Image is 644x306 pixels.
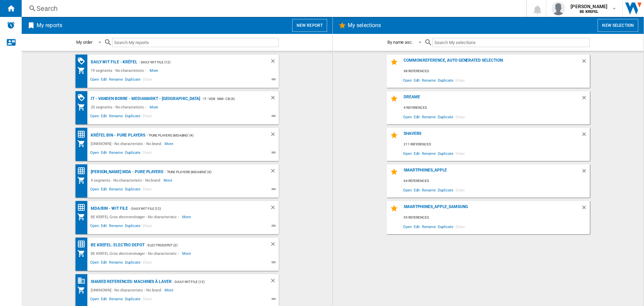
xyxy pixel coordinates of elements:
span: Edit [100,149,108,158]
div: DREAME [402,95,581,104]
div: Price Matrix [77,203,89,212]
span: Edit [100,259,108,267]
div: Shared references: Machines à laver [89,278,172,286]
div: [UNKNOWN] - No characteristic - No brand [89,286,165,294]
span: Share [142,296,153,304]
h2: My selections [346,19,382,32]
span: Rename [421,76,436,85]
div: Daily WIT file - Krëfel [89,58,137,66]
span: Open [402,76,413,85]
div: Common reference, auto generated selection [402,58,581,67]
span: Share [142,186,153,194]
span: More [150,66,159,75]
div: Price Matrix [77,240,89,248]
div: Delete [581,168,590,177]
div: My Assortment [77,213,89,221]
div: 19 segments - No characteristic - [89,66,150,75]
span: Edit [413,149,421,158]
button: New report [292,19,327,32]
img: profile.jpg [552,2,565,15]
span: Share [142,223,153,231]
div: Price Matrix [77,167,89,175]
div: 20 segments - No characteristic - [89,103,150,111]
span: Rename [421,185,436,195]
span: Edit [413,222,421,231]
div: My Assortment [77,249,89,258]
div: Delete [270,241,279,249]
div: Delete [270,278,279,286]
div: My order [76,40,92,45]
span: Duplicate [124,113,142,121]
div: [UNKNOWN] - No characteristic - No brand [89,140,165,148]
span: Duplicate [437,149,454,158]
span: Edit [100,76,108,84]
div: Price Matrix [77,130,89,139]
span: Edit [100,223,108,231]
span: Duplicate [437,222,454,231]
span: Edit [100,186,108,194]
span: Share [454,112,466,121]
span: More [182,213,192,221]
div: By name asc. [387,40,413,45]
span: Open [89,76,100,84]
div: Delete [581,95,590,104]
span: Open [89,186,100,194]
span: Open [402,222,413,231]
div: Delete [270,95,279,103]
div: 4 references [402,104,590,112]
div: Smartphones_Apple_Samsung [402,204,581,213]
div: [PERSON_NAME] MDA - Pure Players [89,168,163,176]
span: Open [89,223,100,231]
span: Open [402,112,413,121]
div: Delete [270,204,279,213]
div: Delete [581,204,590,213]
div: PROMOTIONS Matrix [77,94,89,102]
span: Rename [421,222,436,231]
div: PROMOTIONS Matrix [77,57,89,65]
div: 211 references [402,140,590,149]
span: More [182,249,192,258]
div: SMARTPHONES_APPLE [402,168,581,177]
span: Share [454,185,466,195]
div: 64 references [402,177,590,185]
h2: My reports [35,19,64,32]
span: [PERSON_NAME] [571,3,607,10]
span: Duplicate [124,186,142,194]
span: Open [89,296,100,304]
div: 95 references [402,213,590,222]
div: - ElectroDepot (2) [145,241,256,249]
span: Share [142,259,153,267]
span: Duplicate [437,76,454,85]
input: Search My reports [112,38,279,47]
div: - "Pure Players (MDABIN)" (4) [163,168,256,176]
span: More [165,140,174,148]
div: - Daily WIT file (12) [172,278,256,286]
span: Rename [108,113,124,121]
img: alerts-logo.svg [7,21,15,29]
button: New selection [598,19,638,32]
div: 4 segments - No characteristic - No brand [89,176,164,184]
span: Open [89,149,100,158]
span: Duplicate [124,149,142,158]
span: Share [142,76,153,84]
div: BE KREFEL:Gros electroménager - No characteristic - [89,249,182,258]
span: Share [454,76,466,85]
div: BE KREFEL:Gros electroménager - No characteristic - [89,213,182,221]
span: Rename [108,223,124,231]
span: Rename [108,76,124,84]
div: My Assortment [77,176,89,184]
div: Delete [270,131,279,140]
span: Edit [413,112,421,121]
div: - Daily WIT file (12) [137,58,256,66]
span: Rename [421,149,436,158]
div: My Assortment [77,140,89,148]
div: Shavers [402,131,581,140]
div: MDA/BIN - WIT file [89,204,128,213]
span: Edit [100,113,108,121]
span: Open [89,113,100,121]
span: Rename [421,112,436,121]
span: Duplicate [437,112,454,121]
div: Search [37,4,509,13]
div: Shared references [77,277,89,285]
div: Delete [270,58,279,66]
